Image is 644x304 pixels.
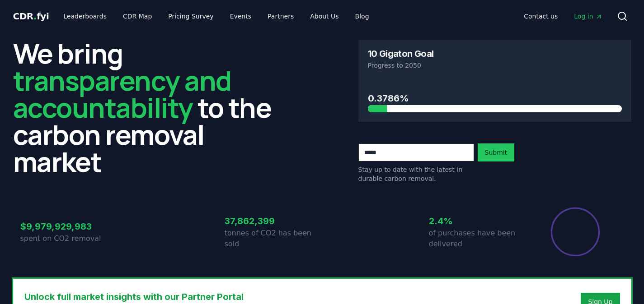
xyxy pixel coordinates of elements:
h3: Unlock full market insights with our Partner Portal [24,290,418,304]
h3: 10 Gigaton Goal [368,49,434,58]
span: . [33,11,37,22]
div: Percentage of sales delivered [550,207,601,257]
a: Events [223,8,259,24]
span: Log in [574,12,602,21]
a: Leaderboards [56,8,114,24]
h3: 37,862,399 [225,214,322,228]
a: Log in [567,8,609,24]
p: Progress to 2050 [368,61,622,70]
p: spent on CO2 removal [20,233,118,244]
a: Pricing Survey [161,8,221,24]
p: of purchases have been delivered [429,228,526,249]
p: Stay up to date with the latest in durable carbon removal. [358,165,474,183]
h2: We bring to the carbon removal market [13,40,286,175]
span: CDR fyi [13,11,49,22]
p: tonnes of CO2 has been sold [225,228,322,249]
a: Partners [260,8,301,24]
h3: $9,979,929,983 [20,220,118,233]
button: Submit [478,143,515,161]
a: CDR Map [116,8,159,24]
a: CDR.fyi [13,10,49,23]
h3: 0.3786% [368,92,622,105]
nav: Main [56,8,376,24]
a: Contact us [517,8,565,24]
span: transparency and accountability [13,62,231,126]
h3: 2.4% [429,214,526,228]
nav: Main [517,8,609,24]
a: About Us [303,8,346,24]
a: Blog [348,8,376,24]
